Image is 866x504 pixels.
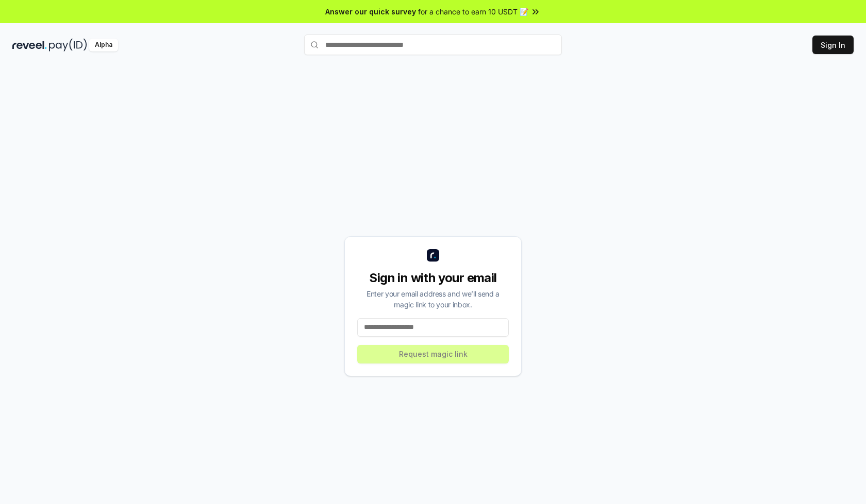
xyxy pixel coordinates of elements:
[325,6,416,17] span: Answer our quick survey
[89,39,118,51] div: Alpha
[427,249,439,262] img: logo_small
[357,270,509,286] div: Sign in with your email
[12,39,47,51] img: reveel_dark
[357,288,509,310] div: Enter your email address and we’ll send a magic link to your inbox.
[812,36,854,54] button: Sign In
[49,39,87,51] img: pay_id
[418,6,528,17] span: for a chance to earn 10 USDT 📝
